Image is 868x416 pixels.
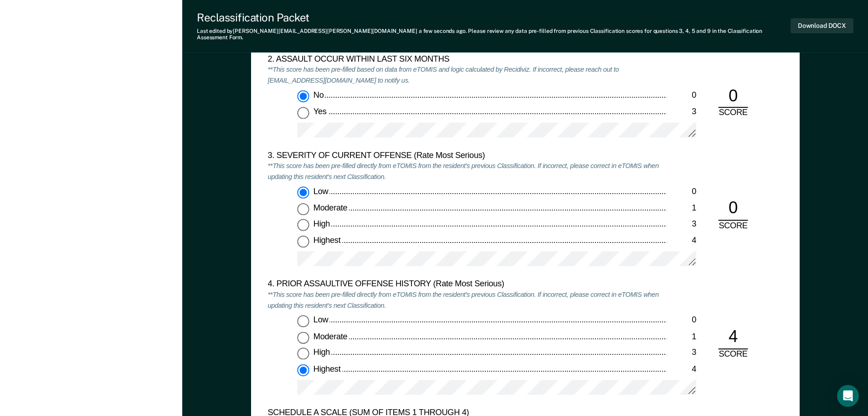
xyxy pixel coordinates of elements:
div: 0 [718,198,748,220]
button: Download DOCX [791,18,853,33]
div: 1 [667,332,696,342]
span: Highest [313,235,342,244]
div: 3 [667,106,696,117]
input: High3 [297,348,309,359]
em: **This score has been pre-filled based on data from eTOMIS and logic calculated by Recidiviz. If ... [267,65,619,84]
div: Open Intercom Messenger [837,385,859,407]
span: No [313,90,325,100]
span: High [313,219,331,228]
input: No0 [297,90,309,102]
div: SCORE [711,220,755,231]
div: 4 [667,235,696,246]
span: Moderate [313,332,349,341]
em: **This score has been pre-filled directly from eTOMIS from the resident's previous Classification... [267,290,658,310]
span: a few seconds ago [419,28,466,34]
div: 0 [718,85,748,107]
input: Moderate1 [297,203,309,215]
input: High3 [297,219,309,231]
span: Highest [313,364,342,373]
span: High [313,348,331,357]
div: 0 [667,90,696,101]
div: Last edited by [PERSON_NAME][EMAIL_ADDRESS][PERSON_NAME][DOMAIN_NAME] . Please review any data pr... [197,28,791,41]
div: 3. SEVERITY OF CURRENT OFFENSE (Rate Most Serious) [267,150,667,161]
div: 3 [667,348,696,358]
span: Low [313,187,329,196]
span: Yes [313,106,328,116]
input: Highest4 [297,364,309,376]
input: Moderate1 [297,332,309,343]
input: Yes3 [297,106,309,118]
div: 2. ASSAULT OCCUR WITHIN LAST SIX MONTHS [267,53,667,64]
span: Moderate [313,203,349,212]
input: Low0 [297,187,309,199]
div: 4 [718,326,748,349]
div: 1 [667,203,696,214]
div: 3 [667,219,696,230]
div: SCORE [711,349,755,360]
div: 4. PRIOR ASSAULTIVE OFFENSE HISTORY (Rate Most Serious) [267,279,667,290]
span: Low [313,315,329,324]
div: SCORE [711,108,755,119]
em: **This score has been pre-filled directly from eTOMIS from the resident's previous Classification... [267,162,658,181]
div: 4 [667,364,696,375]
input: Highest4 [297,235,309,247]
input: Low0 [297,315,309,327]
div: 0 [667,315,696,326]
div: Reclassification Packet [197,11,791,24]
div: 0 [667,187,696,198]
